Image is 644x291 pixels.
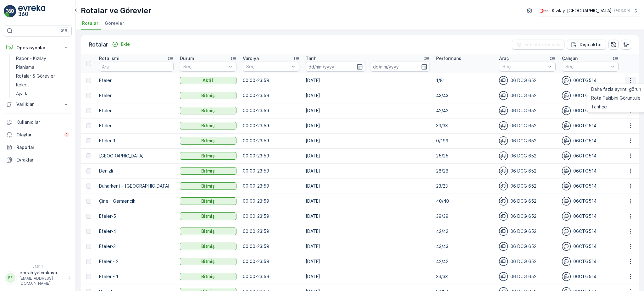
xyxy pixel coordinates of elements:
[19,276,65,286] p: [EMAIL_ADDRESS][DOMAIN_NAME]
[499,121,556,130] div: 06 DCG 652
[201,213,215,219] p: Bitmiş
[99,92,174,99] p: Efeler
[180,167,236,175] button: Bitmiş
[562,257,571,266] img: svg%3e
[86,168,91,173] div: Toggle Row Selected
[121,41,130,47] p: Ekle
[16,55,46,62] p: Rapor - Kızılay
[183,63,227,70] p: Seç
[562,182,571,190] img: svg%3e
[499,257,508,266] img: svg%3e
[14,89,72,98] a: Ayarlar
[499,197,556,206] div: 06 DCG 652
[201,273,215,280] p: Bitmiş
[499,212,508,221] img: svg%3e
[499,91,556,100] div: 06 DCG 652
[243,123,299,129] p: 00:00-23:59
[16,64,34,70] p: Planlama
[243,107,299,114] p: 00:00-23:59
[562,151,619,160] div: 06CTG514
[562,212,619,221] div: 06CTG514
[499,151,556,160] div: 06 DCG 652
[201,243,215,250] p: Bitmiş
[367,63,369,70] p: -
[109,41,132,48] button: Ekle
[99,198,174,204] p: Çine - Germencik
[99,258,174,265] p: Efeler - 2
[436,258,493,265] p: 42/42
[16,132,60,138] p: Olaylar
[562,76,571,85] img: svg%3e
[201,92,215,99] p: Bitmiş
[16,82,29,88] p: Kokpit
[180,122,236,129] button: Bitmiş
[86,199,91,204] div: Toggle Row Selected
[180,258,236,265] button: Bitmiş
[303,194,433,209] td: [DATE]
[201,138,215,144] p: Bitmiş
[243,153,299,159] p: 00:00-23:59
[86,184,91,189] div: Toggle Row Selected
[243,228,299,234] p: 00:00-23:59
[180,152,236,160] button: Bitmiş
[562,91,619,100] div: 06CTG514
[303,269,433,284] td: [DATE]
[99,228,174,234] p: Efeler-4
[562,212,571,221] img: svg%3e
[562,121,571,130] img: svg%3e
[14,54,72,63] a: Rapor - Kızılay
[436,77,493,84] p: 1/81
[99,138,174,144] p: Efeler-1
[591,86,641,92] span: Daha fazla ayrıntı görün
[201,198,215,204] p: Bitmiş
[499,272,508,281] img: svg%3e
[499,212,556,221] div: 06 DCG 652
[436,107,493,114] p: 42/42
[525,41,561,48] p: Filtreleri temizle
[180,197,236,205] button: Bitmiş
[81,6,151,16] p: Rotalar ve Görevler
[180,228,236,235] button: Bitmiş
[562,151,571,160] img: svg%3e
[562,197,571,206] img: svg%3e
[18,5,45,18] img: logo_light-DOdMpM7g.png
[303,148,433,163] td: [DATE]
[499,76,556,85] div: 06 DCG 652
[86,244,91,249] div: Toggle Row Selected
[499,76,508,85] img: svg%3e
[499,91,508,100] img: svg%3e
[562,167,571,175] img: svg%3e
[86,274,91,279] div: Toggle Row Selected
[562,182,619,190] div: 06CTG514
[16,91,30,97] p: Ayarlar
[303,133,433,148] td: [DATE]
[436,243,493,250] p: 43/43
[436,168,493,174] p: 28/28
[591,95,641,101] span: Rota Takibini Görüntüle
[99,153,174,159] p: [GEOGRAPHIC_DATA]
[436,213,493,219] p: 39/39
[243,273,299,280] p: 00:00-23:59
[201,183,215,189] p: Bitmiş
[180,212,236,220] button: Bitmiş
[562,136,571,145] img: svg%3e
[436,138,493,144] p: 0/199
[499,182,556,190] div: 06 DCG 652
[303,73,433,88] td: [DATE]
[499,106,556,115] div: 06 DCG 652
[562,197,619,206] div: 06CTG514
[303,163,433,178] td: [DATE]
[243,183,299,189] p: 00:00-23:59
[567,40,606,50] button: Dışa aktar
[99,273,174,280] p: Efeler - 1
[565,63,609,70] p: Seç
[82,20,98,26] span: Rotalar
[243,243,299,250] p: 00:00-23:59
[86,108,91,113] div: Toggle Row Selected
[591,104,607,110] span: Tarihçe
[65,132,68,137] p: 2
[499,257,556,266] div: 06 DCG 652
[303,239,433,254] td: [DATE]
[243,213,299,219] p: 00:00-23:59
[562,227,571,236] img: svg%3e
